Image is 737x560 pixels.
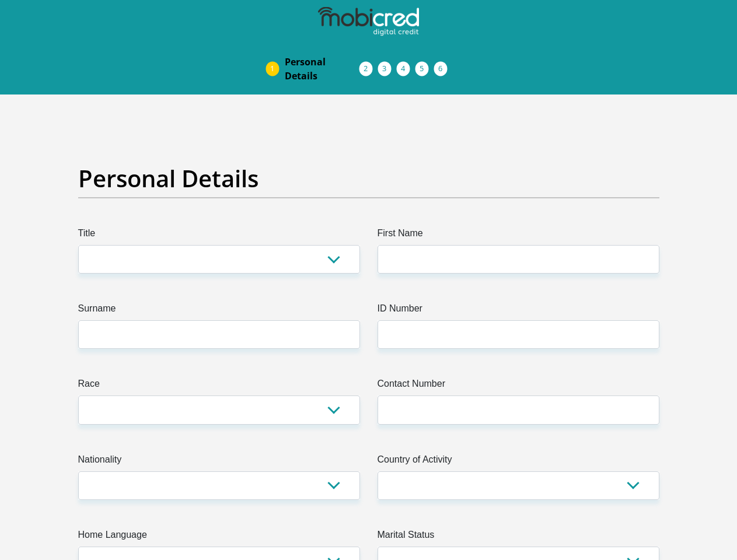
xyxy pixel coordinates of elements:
[378,226,659,245] label: First Name
[78,320,360,349] input: Surname
[378,302,659,320] label: ID Number
[378,528,659,547] label: Marital Status
[378,245,659,274] input: First Name
[285,55,359,83] span: Personal Details
[78,453,360,471] label: Nationality
[378,453,659,471] label: Country of Activity
[275,50,369,87] a: PersonalDetails
[78,226,360,245] label: Title
[318,7,418,36] img: mobicred logo
[78,302,360,320] label: Surname
[78,164,659,192] h2: Personal Details
[78,377,360,395] label: Race
[78,528,360,547] label: Home Language
[378,395,659,424] input: Contact Number
[378,377,659,395] label: Contact Number
[378,320,659,349] input: ID Number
